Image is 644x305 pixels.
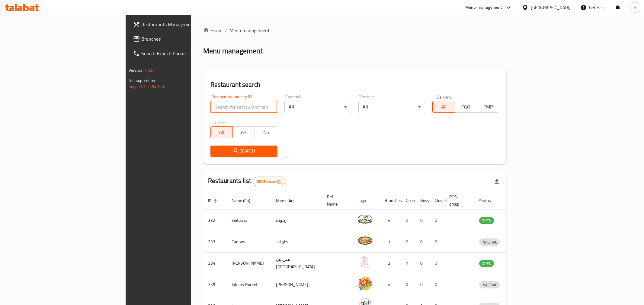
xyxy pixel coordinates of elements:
[210,101,277,113] input: Search for restaurant name or ID..
[208,197,219,204] span: ID
[227,274,271,295] td: Johnny Rockets
[235,128,252,137] span: Yes
[129,77,156,84] span: Get support on:
[430,274,444,295] td: 0
[215,147,272,155] span: Search
[210,146,277,157] button: Search
[227,253,271,274] td: [PERSON_NAME]
[465,4,502,11] div: Menu-management
[232,197,258,204] span: Name (En)
[479,281,500,288] div: INACTIVE
[144,66,154,74] span: 1.0.0
[253,179,285,184] span: 6013 record(s)
[327,193,345,208] span: Ref. Name
[257,128,274,137] span: No
[128,32,233,46] a: Branches
[253,177,285,186] div: Total records count
[401,253,415,274] td: 1
[227,210,271,231] td: Zeitouna
[357,212,373,227] img: Zeitouna
[353,191,380,210] th: Logo
[141,50,228,57] span: Search Branch Phone
[437,95,452,99] label: Delivery
[455,101,477,113] button: TGO
[380,274,401,295] td: 4
[479,281,500,288] span: INACTIVE
[129,83,167,90] a: Support.OpsPlatform
[479,102,497,111] span: TMP
[479,238,500,246] div: INACTIVE
[128,17,233,32] a: Restaurants Management
[449,193,467,208] span: POS group
[271,253,322,274] td: ليلى من [GEOGRAPHIC_DATA]
[271,231,322,253] td: كارينوز
[479,260,494,267] span: OPEN
[208,176,286,186] h2: Restaurants list
[271,210,322,231] td: زيتونة
[430,210,444,231] td: 0
[415,191,430,210] th: Busy
[276,197,302,204] span: Name (Ar)
[401,210,415,231] td: 0
[430,253,444,274] td: 0
[479,217,494,224] span: OPEN
[232,126,255,138] button: Yes
[129,66,143,74] span: Version:
[415,253,430,274] td: 0
[477,101,499,113] button: TMP
[415,210,430,231] td: 0
[271,274,322,295] td: [PERSON_NAME]
[479,260,494,267] div: OPEN
[203,27,507,34] nav: breadcrumb
[380,253,401,274] td: 3
[479,197,499,204] span: Status
[531,4,571,11] div: [GEOGRAPHIC_DATA]
[210,80,499,89] h2: Restaurant search
[357,254,373,269] img: Leila Min Lebnan
[415,274,430,295] td: 0
[401,274,415,295] td: 0
[380,210,401,231] td: 4
[430,231,444,253] td: 0
[128,46,233,61] a: Search Branch Phone
[430,191,444,210] th: Closed
[380,191,401,210] th: Branches
[357,276,373,291] img: Johnny Rockets
[435,102,452,111] span: All
[432,101,455,113] button: All
[215,120,226,124] label: Upsell
[203,46,263,56] h2: Menu management
[401,191,415,210] th: Open
[284,101,351,113] div: All
[380,231,401,253] td: 1
[141,21,228,28] span: Restaurants Management
[229,27,270,34] span: Menu management
[401,231,415,253] td: 0
[479,217,494,224] div: OPEN
[633,4,636,11] span: H
[457,102,475,111] span: TGO
[489,174,504,189] div: Export file
[255,126,277,138] button: No
[479,239,500,246] span: INACTIVE
[141,35,228,42] span: Branches
[227,231,271,253] td: Carinos
[358,101,425,113] div: All
[415,231,430,253] td: 0
[213,128,230,137] span: All
[210,126,233,138] button: All
[357,233,373,248] img: Carinos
